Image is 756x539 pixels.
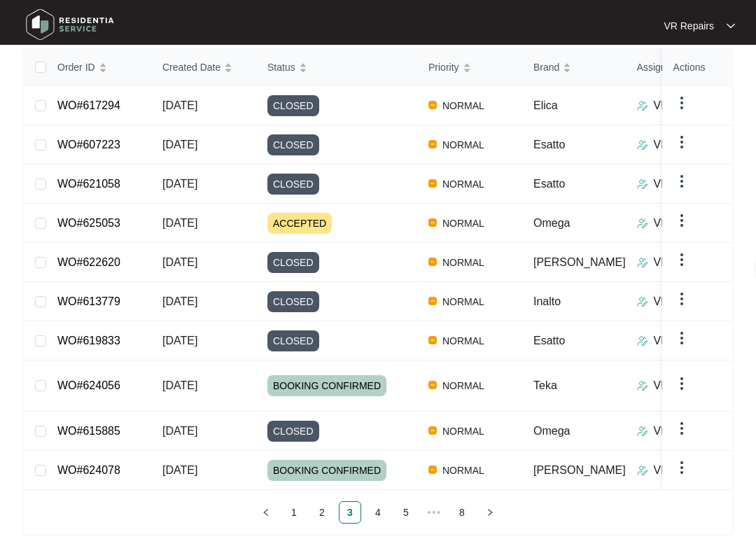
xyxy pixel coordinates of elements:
[57,464,120,476] a: WO#624078
[533,59,559,75] span: Brand
[727,22,735,29] img: dropdown arrow
[255,501,277,524] button: left
[437,462,490,479] span: NORMAL
[637,218,648,229] img: Assigner Icon
[673,459,690,476] img: dropdown arrow
[311,502,332,523] a: 2
[673,173,690,190] img: dropdown arrow
[162,178,197,190] span: [DATE]
[428,465,437,474] img: Vercel Logo
[673,290,690,307] img: dropdown arrow
[479,501,501,524] li: Next Page
[533,178,565,190] span: Esatto
[451,501,473,524] li: 8
[162,256,197,268] span: [DATE]
[673,420,690,437] img: dropdown arrow
[637,296,648,307] img: Assigner Icon
[654,423,711,440] p: VR Repairs
[57,335,120,346] a: WO#619833
[423,501,445,524] span: •••
[162,59,220,75] span: Created Date
[367,501,389,524] li: 4
[267,421,319,442] span: CLOSED
[654,97,711,114] p: VR Repairs
[673,94,690,111] img: dropdown arrow
[428,179,437,188] img: Vercel Logo
[267,95,319,116] span: CLOSED
[267,460,386,481] span: BOOKING CONFIRMED
[162,139,197,150] span: [DATE]
[637,59,678,75] span: Assignee
[162,217,197,229] span: [DATE]
[267,252,319,273] span: CLOSED
[428,59,459,75] span: Priority
[395,501,417,524] li: 5
[673,251,690,268] img: dropdown arrow
[533,464,626,476] span: [PERSON_NAME]
[522,49,626,86] th: Brand
[437,377,490,394] span: NORMAL
[486,508,494,517] span: right
[533,295,561,307] span: Inalto
[437,215,490,232] span: NORMAL
[428,101,437,109] img: Vercel Logo
[267,213,332,234] span: ACCEPTED
[533,256,626,268] span: [PERSON_NAME]
[57,139,120,150] a: WO#607223
[654,215,711,232] p: VR Repairs
[533,335,565,346] span: Esatto
[57,99,120,111] a: WO#617294
[637,335,648,346] img: Assigner Icon
[654,332,711,349] p: VR Repairs
[162,464,197,476] span: [DATE]
[46,49,151,86] th: Order ID
[437,136,490,153] span: NORMAL
[311,501,333,524] li: 2
[637,426,648,437] img: Assigner Icon
[637,100,648,111] img: Assigner Icon
[57,425,120,437] a: WO#615885
[664,19,714,33] p: VR Repairs
[654,254,711,271] p: VR Repairs
[267,174,319,195] span: CLOSED
[428,140,437,148] img: Vercel Logo
[428,258,437,266] img: Vercel Logo
[262,508,270,517] span: left
[267,134,319,155] span: CLOSED
[267,375,386,396] span: BOOKING CONFIRMED
[437,332,490,349] span: NORMAL
[637,257,648,268] img: Assigner Icon
[437,423,490,440] span: NORMAL
[339,501,361,524] li: 3
[673,212,690,229] img: dropdown arrow
[255,501,277,524] li: Previous Page
[637,178,648,190] img: Assigner Icon
[637,465,648,476] img: Assigner Icon
[428,381,437,389] img: Vercel Logo
[57,59,95,75] span: Order ID
[151,49,256,86] th: Created Date
[57,295,120,307] a: WO#613779
[428,336,437,344] img: Vercel Logo
[367,502,388,523] a: 4
[283,501,305,524] li: 1
[479,501,501,524] button: right
[57,178,120,190] a: WO#621058
[267,59,295,75] span: Status
[662,49,732,86] th: Actions
[533,217,570,229] span: Omega
[162,425,197,437] span: [DATE]
[437,293,490,310] span: NORMAL
[267,291,319,312] span: CLOSED
[654,136,711,153] p: VR Repairs
[162,335,197,346] span: [DATE]
[57,217,120,229] a: WO#625053
[673,375,690,392] img: dropdown arrow
[428,426,437,435] img: Vercel Logo
[437,176,490,192] span: NORMAL
[673,134,690,150] img: dropdown arrow
[437,254,490,271] span: NORMAL
[256,49,417,86] th: Status
[533,99,558,111] span: Elica
[423,501,445,524] li: Next 5 Pages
